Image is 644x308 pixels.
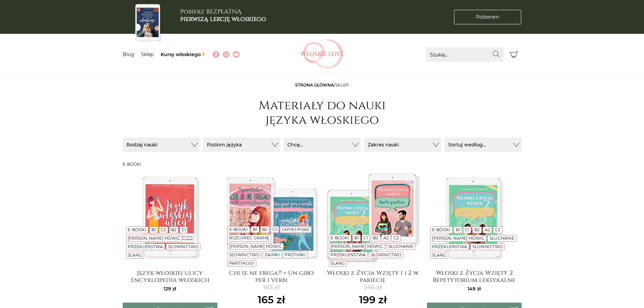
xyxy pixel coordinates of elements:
a: C2 [161,227,166,232]
span: 129 [164,286,176,292]
a: Słownictwo [371,252,401,257]
a: B2 [262,227,267,232]
a: C1 [272,227,277,232]
a: B2 [373,235,378,240]
a: E-booki [128,227,146,232]
h1: Materiały do nauki języka włoskiego [255,98,390,127]
button: Poziom języka [203,138,280,152]
span: sklep [335,82,349,88]
h3: Pobierz BEZPŁATNĄ [180,8,266,23]
button: Chcę... [284,138,361,152]
a: Kursy włoskiego [161,51,206,57]
a: Włoski z Życia Wzięty 1 i 2 w pakiecie [326,269,420,283]
a: Pobieram [454,10,521,24]
a: B1 [354,235,359,240]
a: Blog [123,51,134,57]
a: Język włoskiej ulicy Encyklopedia włoskich wulgaryzmów [123,269,217,283]
a: Słuchanie [388,244,413,249]
a: Włoski z Życia Wzięty 2 Repetytorium leksykalne [427,269,522,283]
a: B1 [456,227,460,232]
a: A2 [485,227,490,232]
span: / [295,82,349,88]
a: C2 [393,235,399,240]
a: E-booki [331,235,349,240]
a: E-booki [229,227,248,232]
a: A2 [383,235,389,240]
h3: E-booki [123,162,522,167]
a: C1 [465,227,469,232]
a: C1 [182,227,186,232]
a: Słownictwo [168,244,198,249]
span: 149 [468,286,481,292]
a: Rozumieć gramę [229,235,269,240]
a: Przekleństwa [128,244,163,249]
a: [PERSON_NAME] mówić [331,244,383,249]
button: Koszyk [507,47,522,62]
a: C1 [363,235,368,240]
a: Przekleństwa [432,244,467,249]
a: Slang [331,261,345,266]
button: Rodzaj nauki [123,138,200,152]
ins: 165 [258,292,285,307]
img: ✨ [201,52,206,56]
a: B2 [474,227,480,232]
a: Słownictwo [229,252,260,257]
a: Slang [432,253,446,258]
a: Przyimki [285,252,306,257]
del: 246 [359,283,387,292]
a: Przekleństwa [331,252,366,257]
ins: 199 [359,292,387,307]
a: Słuchanie [490,236,515,241]
input: Szukaj... [426,47,504,62]
a: Chi se ne frega?! + Un giro per i verbi [224,269,319,283]
a: Sklep [141,51,154,57]
a: C2 [495,227,500,232]
span: Pobieram [476,14,499,21]
a: [PERSON_NAME] mówić [229,244,282,249]
a: B1 [253,227,257,232]
a: B2 [171,227,176,232]
a: B1 [151,227,156,232]
a: [PERSON_NAME] mówić [432,236,484,241]
a: E-booki [432,227,451,232]
a: Partykuły [229,261,254,266]
a: Zaimki [265,252,280,257]
a: Słownictwo [472,244,503,249]
del: 183 [258,283,285,292]
img: Włoskielove [300,39,344,70]
button: Sortuj według... [445,138,522,152]
button: Zakres nauki [364,138,441,152]
a: Slang [128,253,142,258]
a: Lepiej pisać [282,227,310,232]
b: pierwszą lekcję włoskiego [180,15,266,23]
a: [PERSON_NAME] mówić [128,236,180,241]
a: Strona główna [295,82,334,88]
